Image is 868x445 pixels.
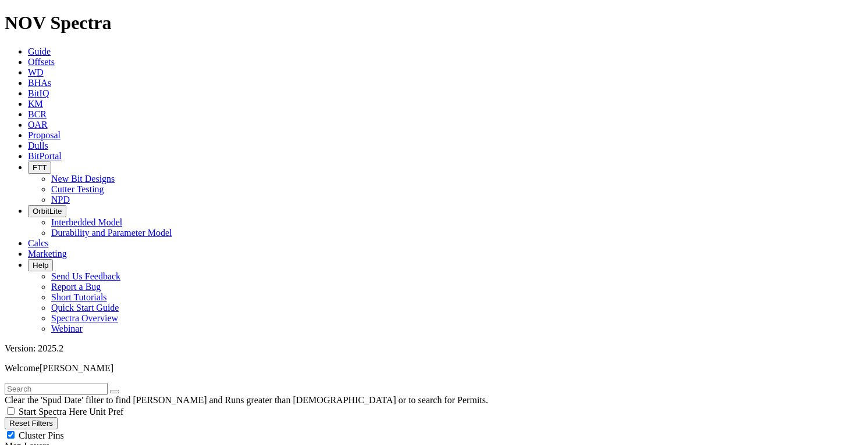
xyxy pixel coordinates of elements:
[5,12,863,34] h1: NOV Spectra
[28,109,47,119] a: BCR
[7,407,15,415] input: Start Spectra Here
[28,67,44,77] a: WD
[51,195,70,204] a: NPD
[5,383,108,395] input: Search
[28,46,51,56] a: Guide
[28,130,61,140] a: Proposal
[51,228,172,238] a: Durability and Parameter Model
[19,430,64,440] span: Cluster Pins
[51,324,83,333] a: Webinar
[19,407,87,417] span: Start Spectra Here
[28,120,48,130] a: OAR
[40,363,113,373] span: [PERSON_NAME]
[28,259,53,271] button: Help
[51,271,120,281] a: Send Us Feedback
[28,162,51,174] button: FTT
[28,88,49,98] a: BitIQ
[5,343,863,354] div: Version: 2025.2
[28,249,67,259] a: Marketing
[28,238,49,248] a: Calcs
[89,407,123,417] span: Unit Pref
[51,292,107,302] a: Short Tutorials
[28,151,62,161] a: BitPortal
[5,395,488,405] span: Clear the 'Spud Date' filter to find [PERSON_NAME] and Runs greater than [DEMOGRAPHIC_DATA] or to...
[33,261,48,270] span: Help
[33,163,47,172] span: FTT
[51,184,104,194] a: Cutter Testing
[51,313,118,323] a: Spectra Overview
[28,99,43,109] a: KM
[51,217,122,227] a: Interbedded Model
[51,282,101,292] a: Report a Bug
[33,207,62,216] span: OrbitLite
[28,141,48,150] a: Dulls
[51,303,119,313] a: Quick Start Guide
[28,57,55,67] a: Offsets
[5,417,58,429] button: Reset Filters
[28,78,51,88] a: BHAs
[51,174,115,184] a: New Bit Designs
[5,363,863,374] p: Welcome
[28,205,66,217] button: OrbitLite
